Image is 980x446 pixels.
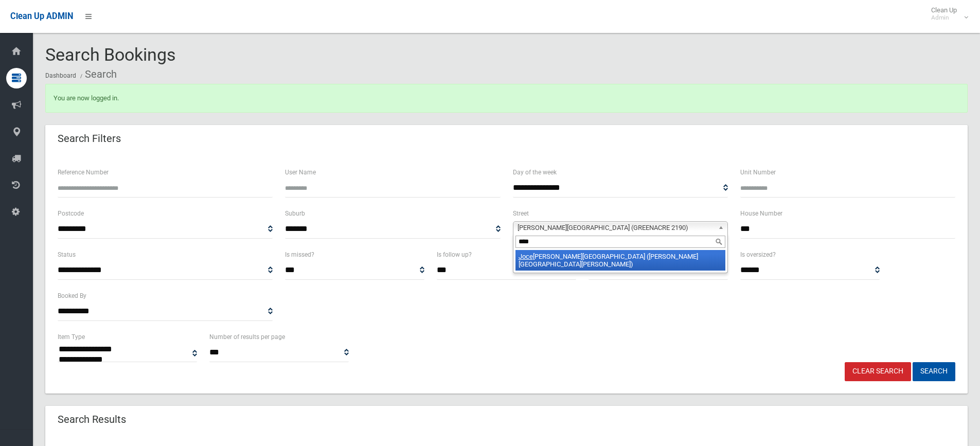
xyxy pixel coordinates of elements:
header: Search Results [45,409,138,430]
li: [PERSON_NAME][GEOGRAPHIC_DATA] ([PERSON_NAME][GEOGRAPHIC_DATA][PERSON_NAME]) [515,250,725,271]
header: Search Filters [45,129,133,149]
label: Is follow up? [437,249,472,260]
li: Search [78,65,117,84]
a: Dashboard [45,72,76,79]
span: Clean Up [926,6,967,22]
label: Street [513,208,529,219]
label: User Name [285,167,316,178]
label: Reference Number [58,167,109,178]
label: Is missed? [285,249,314,260]
label: Status [58,249,76,260]
em: Joce [519,253,533,260]
span: [PERSON_NAME][GEOGRAPHIC_DATA] (GREENACRE 2190) [518,222,714,234]
small: Admin [931,14,957,22]
label: Day of the week [513,167,557,178]
span: Clean Up ADMIN [10,11,73,21]
label: Booked By [58,290,86,301]
label: Unit Number [740,167,776,178]
button: Search [913,362,955,381]
label: Is oversized? [740,249,776,260]
label: Number of results per page [209,331,285,343]
label: Postcode [58,208,84,219]
label: Suburb [285,208,305,219]
span: Search Bookings [45,44,176,65]
label: Item Type [58,331,85,343]
div: You are now logged in. [45,84,968,113]
label: House Number [740,208,782,219]
a: Clear Search [845,362,911,381]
